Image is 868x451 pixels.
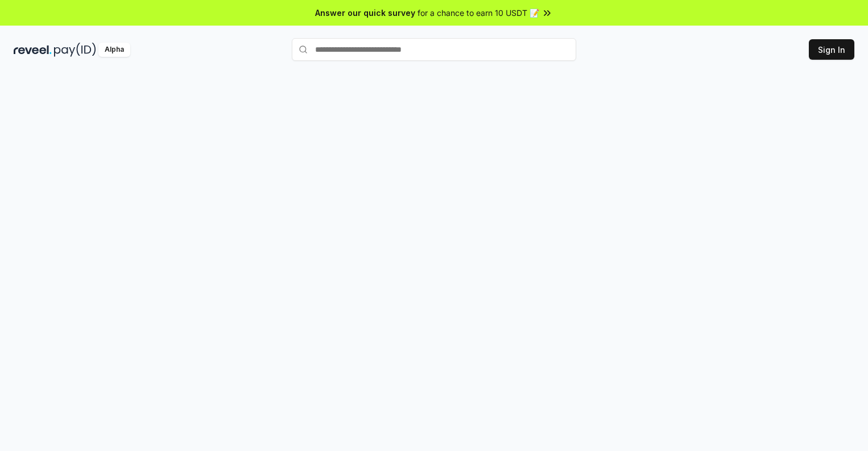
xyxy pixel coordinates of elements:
[14,43,52,57] img: reveel_dark
[809,39,854,60] button: Sign In
[54,43,96,57] img: pay_id
[418,7,539,19] span: for a chance to earn 10 USDT 📝
[98,43,130,57] div: Alpha
[315,7,415,19] span: Answer our quick survey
